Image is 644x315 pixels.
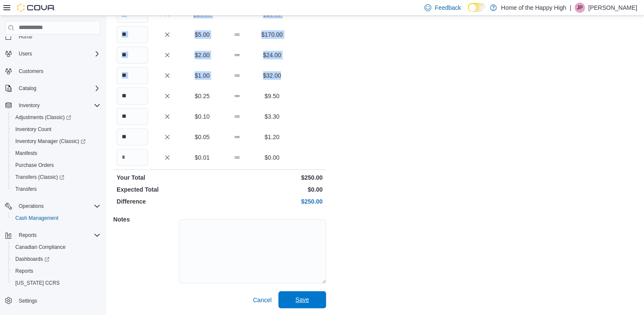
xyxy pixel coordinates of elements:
span: Dashboards [12,254,100,264]
button: Users [15,49,35,59]
button: Settings [2,294,104,306]
a: Purchase Orders [12,160,57,170]
span: Save [295,295,309,304]
span: Home [19,33,32,40]
button: [US_STATE] CCRS [9,277,104,289]
p: $1.00 [186,71,218,80]
button: Catalog [2,82,104,94]
button: Cash Management [9,212,104,224]
img: Cova [17,3,55,12]
span: Catalog [19,85,36,92]
button: Operations [15,201,47,211]
input: Quantity [117,26,148,43]
span: Settings [19,297,37,304]
span: Cancel [253,296,272,304]
p: $0.00 [256,153,288,162]
span: Canadian Compliance [12,242,100,252]
button: Manifests [9,147,104,159]
p: $0.01 [186,153,218,162]
button: Inventory [15,100,43,111]
p: $0.25 [186,92,218,100]
span: Dashboards [15,256,49,262]
p: [PERSON_NAME] [588,3,637,13]
input: Quantity [117,67,148,84]
p: $0.05 [186,133,218,141]
button: Inventory [2,99,104,111]
a: Cash Management [12,213,62,223]
span: Inventory Count [15,126,52,133]
button: Purchase Orders [9,159,104,171]
span: Purchase Orders [12,160,100,170]
span: Washington CCRS [12,278,100,288]
button: Reports [15,230,40,240]
span: Users [15,49,100,59]
span: Customers [15,66,100,76]
button: Inventory Count [9,123,104,135]
a: Inventory Manager (Classic) [12,136,89,146]
a: Inventory Count [12,124,55,134]
a: Manifests [12,148,40,158]
span: Transfers (Classic) [15,174,64,181]
button: Home [2,30,104,43]
span: Reports [15,268,33,274]
span: Home [15,31,100,42]
input: Quantity [117,108,148,125]
p: Difference [117,197,218,206]
p: $9.50 [256,92,288,100]
span: Inventory [19,102,40,109]
span: Adjustments (Classic) [15,114,71,121]
button: Reports [9,265,104,277]
a: [US_STATE] CCRS [12,278,63,288]
span: Reports [12,266,100,276]
p: Your Total [117,173,218,182]
a: Transfers (Classic) [12,172,68,182]
a: Home [15,32,36,42]
input: Quantity [117,87,148,105]
a: Transfers [12,184,40,194]
span: Inventory [15,100,100,111]
p: Expected Total [117,185,218,194]
p: $24.00 [256,51,288,59]
button: Reports [2,229,104,241]
p: $3.30 [256,112,288,121]
button: Cancel [249,292,275,309]
span: Feedback [435,3,461,12]
p: $0.00 [221,185,323,194]
a: Adjustments (Classic) [9,111,104,123]
input: Quantity [117,128,148,146]
p: $32.00 [256,71,288,80]
a: Customers [15,66,47,76]
button: Save [278,291,326,308]
span: Transfers [12,184,100,194]
a: Dashboards [9,253,104,265]
button: Transfers [9,183,104,195]
input: Quantity [117,47,148,64]
span: [US_STATE] CCRS [15,280,60,286]
span: Manifests [12,148,100,158]
span: Cash Management [15,215,58,222]
span: Cash Management [12,213,100,223]
p: | [570,3,571,13]
span: Users [19,50,32,57]
button: Operations [2,200,104,212]
button: Canadian Compliance [9,241,104,253]
span: Settings [15,295,100,306]
p: $1.20 [256,133,288,141]
span: Transfers [15,186,37,192]
a: Settings [15,296,40,306]
p: $5.00 [186,30,218,39]
p: $250.00 [221,173,323,182]
span: Inventory Count [12,124,100,134]
p: $2.00 [186,51,218,59]
p: Home of the Happy High [501,3,566,13]
span: Transfers (Classic) [12,172,100,182]
a: Reports [12,266,37,276]
span: Catalog [15,83,100,93]
button: Customers [2,65,104,77]
a: Inventory Manager (Classic) [9,135,104,147]
span: Operations [15,201,100,211]
span: Customers [19,68,43,75]
span: Reports [19,232,37,239]
a: Canadian Compliance [12,242,69,252]
span: Reports [15,230,100,240]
